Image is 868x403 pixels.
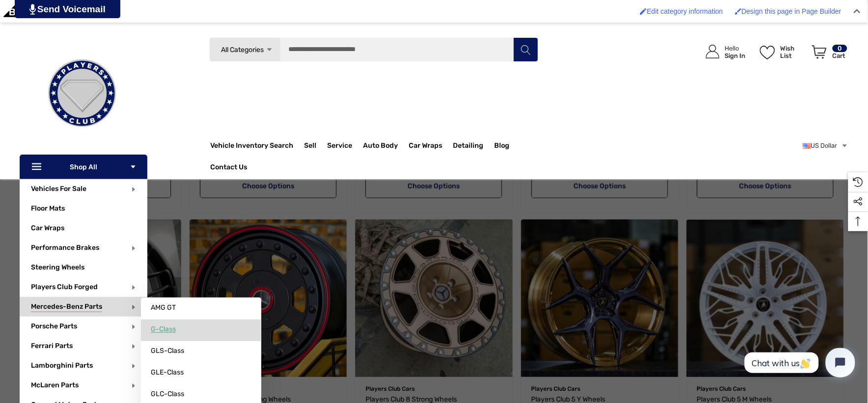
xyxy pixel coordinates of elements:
a: Edit category information [635,2,728,20]
p: 0 [833,45,847,52]
svg: Social Media [853,197,863,207]
a: Auto Body [364,136,409,156]
span: Lamborghini Parts [31,361,93,372]
a: Wish List Wish List [756,35,808,69]
a: Detailing [453,136,495,156]
p: Cart [833,52,847,59]
svg: Icon User Account [706,45,720,58]
a: Blog [495,141,510,152]
span: Steering Wheels [31,263,84,274]
span: AMG GT [151,303,176,312]
p: Wish List [781,45,807,59]
a: Ferrari Parts [31,342,73,350]
span: Detailing [453,141,484,152]
span: Car Wraps [31,224,64,235]
a: Service [328,136,364,156]
a: Mercedes-Benz Parts [31,302,102,311]
span: Mercedes-Benz Parts [31,302,102,313]
p: Shop All [20,155,147,179]
a: Sign in [695,35,751,69]
a: Car Wraps [31,218,147,238]
a: Sell [305,136,328,156]
img: PjwhLS0gR2VuZXJhdG9yOiBHcmF2aXQuaW8gLS0+PHN2ZyB4bWxucz0iaHR0cDovL3d3dy53My5vcmcvMjAwMC9zdmciIHhtb... [29,4,36,15]
a: Performance Brakes [31,243,99,252]
a: USD [803,136,848,156]
span: Service [328,141,353,152]
span: All Categories [221,46,264,54]
span: Floor Mats [31,204,65,215]
span: Players Club Forged [31,283,98,294]
a: Players Club Forged [31,283,98,291]
a: McLaren Parts [31,381,79,389]
a: Floor Mats [31,199,147,218]
span: GLS-Class [151,347,184,355]
a: Design this page in Page Builder [730,2,846,20]
svg: Icon Arrow Down [130,163,137,170]
a: Lamborghini Parts [31,361,93,370]
span: Edit category information [647,7,723,15]
span: Auto Body [364,141,398,152]
button: Search [513,37,538,62]
a: Car Wraps [409,136,453,156]
svg: Review Your Cart [812,45,827,59]
span: G-Class [151,325,176,334]
span: Porsche Parts [31,322,77,333]
svg: Icon Arrow Down [266,46,273,54]
span: Car Wraps [409,141,443,152]
span: GLC-Class [151,390,184,399]
svg: Top [848,216,868,226]
span: Sell [305,141,317,152]
a: Porsche Parts [31,322,77,330]
span: Design this page in Page Builder [742,7,841,15]
span: McLaren Parts [31,381,79,392]
svg: Wish List [760,46,775,59]
a: Contact Us [211,163,248,174]
span: GLE-Class [151,368,184,377]
a: All Categories Icon Arrow Down Icon Arrow Up [209,37,280,62]
iframe: Tidio Chat [734,340,864,386]
a: Vehicle Inventory Search [211,141,294,152]
a: Cart with 0 items [808,35,848,73]
p: Sign In [725,52,746,59]
span: Performance Brakes [31,243,99,254]
a: Steering Wheels [31,258,147,277]
p: Hello [725,45,746,52]
span: Vehicles For Sale [31,185,86,195]
span: Ferrari Parts [31,342,73,352]
img: Players Club | Cars For Sale [33,44,131,142]
a: Vehicles For Sale [31,185,86,193]
svg: Icon Line [30,161,45,173]
svg: Recently Viewed [853,177,863,187]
